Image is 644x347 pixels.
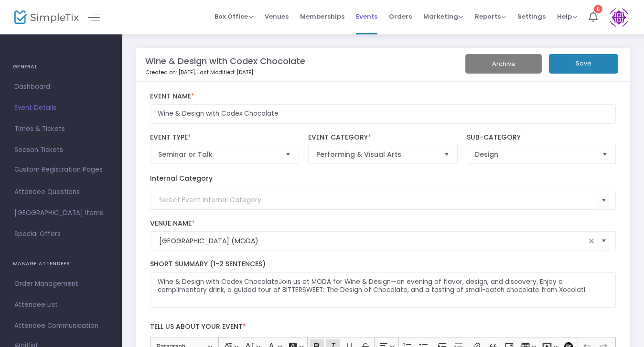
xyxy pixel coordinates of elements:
input: Enter Event Name [150,104,616,124]
label: Venue Name [150,219,616,228]
span: Times & Tickets [14,123,107,135]
label: Tell us about your event [145,317,621,337]
span: Order Management [14,278,107,290]
button: Select [281,145,295,163]
span: Special Offers [14,228,107,240]
button: Archive [465,54,542,74]
span: Events [356,4,377,29]
label: Event Name [150,92,616,101]
button: Select [597,231,611,251]
input: Select Event Internal Category [159,195,598,205]
label: Sub-Category [467,133,616,142]
button: Select [440,145,453,163]
span: Short Summary (1-2 Sentences) [150,259,266,269]
button: Save [549,54,618,74]
span: Performing & Visual Arts [316,150,436,159]
span: Box Office [215,12,253,21]
span: clear [586,235,597,247]
div: 6 [594,5,602,13]
span: Dashboard [14,81,107,93]
span: Event Details [14,102,107,114]
span: Reports [475,12,506,21]
span: Attendee Communication [14,320,107,332]
p: Created on: [DATE] [145,68,462,76]
span: , Last Modified: [DATE] [195,68,253,76]
h4: MANAGE ATTENDEES [13,254,109,273]
span: Help [557,12,577,21]
button: Select [598,145,612,163]
label: Event Type [150,133,299,142]
span: Venues [265,4,289,29]
span: Design [475,150,594,159]
span: Memberships [300,4,344,29]
h4: GENERAL [13,57,109,76]
span: Custom Registration Pages [14,165,103,174]
span: Settings [517,4,546,29]
span: [GEOGRAPHIC_DATA] Items [14,207,107,219]
input: Select Venue [159,236,586,246]
span: Marketing [423,12,463,21]
span: Attendee Questions [14,186,107,198]
m-panel-title: Wine & Design with Codex Chocolate [145,54,305,67]
label: Event Category [308,133,457,142]
span: Attendee List [14,299,107,311]
button: Select [597,190,611,210]
span: Orders [389,4,412,29]
span: Seminar or Talk [158,150,278,159]
label: Internal Category [150,173,213,184]
span: Season Tickets [14,144,107,156]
